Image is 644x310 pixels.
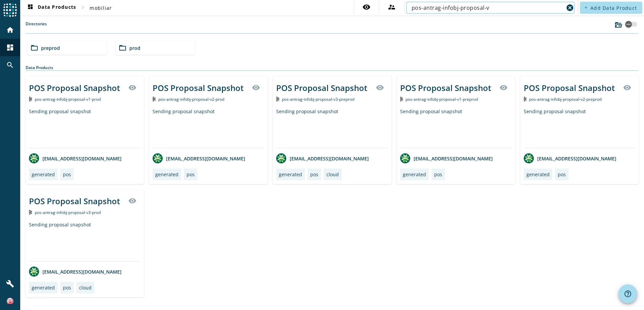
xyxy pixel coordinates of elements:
div: pos [63,284,71,291]
input: Search (% or * for wildcards) [412,4,564,12]
button: Clear [565,3,575,12]
mat-icon: visibility [252,84,260,92]
div: [EMAIL_ADDRESS][DOMAIN_NAME] [276,153,369,163]
span: prod [129,45,140,51]
span: Kafka Topic: pos-antrag-infobj-proposal-v2-preprod [529,96,602,102]
mat-icon: dashboard [26,4,34,12]
img: avatar [29,153,39,163]
button: mobiliar [87,2,115,14]
mat-icon: chevron_right [79,3,87,11]
div: pos [187,171,195,178]
img: avatar [153,153,163,163]
button: Data Products [24,2,79,14]
img: Kafka Topic: pos-antrag-infobj-proposal-v2-prod [153,97,156,101]
div: pos [310,171,318,178]
mat-icon: folder_open [30,44,38,52]
mat-icon: visibility [362,3,371,11]
mat-icon: home [6,26,14,34]
div: generated [32,171,55,178]
mat-icon: help_outline [624,290,632,298]
img: avatar [276,153,286,163]
span: Kafka Topic: pos-antrag-infobj-proposal-v1-prod [35,96,101,102]
mat-icon: visibility [376,84,384,92]
div: generated [155,171,179,178]
span: Add Data Product [590,5,637,11]
div: generated [403,171,426,178]
mat-icon: cancel [566,4,574,12]
div: POS Proposal Snapshot [153,82,244,93]
div: POS Proposal Snapshot [29,195,120,207]
div: generated [32,284,55,291]
div: pos [434,171,442,178]
div: Data Products [26,65,639,71]
mat-icon: supervisor_account [388,3,396,11]
mat-icon: folder_open [119,44,127,52]
div: Sending proposal snapshot [29,221,140,261]
img: Kafka Topic: pos-antrag-infobj-proposal-v2-preprod [524,97,527,101]
div: cloud [79,284,92,291]
img: 83f4ce1d17f47f21ebfbce80c7408106 [7,298,13,305]
mat-icon: visibility [623,84,631,92]
img: Kafka Topic: pos-antrag-infobj-proposal-v1-preprod [400,97,403,101]
span: Kafka Topic: pos-antrag-infobj-proposal-v2-prod [158,96,224,102]
div: pos [558,171,566,178]
div: POS Proposal Snapshot [400,82,491,93]
div: generated [279,171,302,178]
div: POS Proposal Snapshot [276,82,367,93]
mat-icon: visibility [128,84,136,92]
label: Directories [26,21,47,33]
span: preprod [41,45,60,51]
mat-icon: dashboard [6,43,14,52]
div: [EMAIL_ADDRESS][DOMAIN_NAME] [524,153,616,163]
span: Kafka Topic: pos-antrag-infobj-proposal-v3-preprod [282,96,354,102]
span: mobiliar [90,5,112,11]
img: avatar [524,153,534,163]
mat-icon: build [6,280,14,288]
div: generated [526,171,550,178]
mat-icon: visibility [128,197,136,205]
div: POS Proposal Snapshot [524,82,615,93]
div: Sending proposal snapshot [524,108,635,148]
mat-icon: visibility [500,84,508,92]
img: spoud-logo.svg [3,3,17,17]
div: [EMAIL_ADDRESS][DOMAIN_NAME] [153,153,245,163]
div: [EMAIL_ADDRESS][DOMAIN_NAME] [400,153,493,163]
img: Kafka Topic: pos-antrag-infobj-proposal-v3-prod [29,210,32,215]
img: avatar [29,267,39,277]
img: avatar [400,153,410,163]
span: Kafka Topic: pos-antrag-infobj-proposal-v3-prod [35,210,101,215]
mat-icon: search [6,61,14,69]
span: Data Products [26,4,76,12]
div: [EMAIL_ADDRESS][DOMAIN_NAME] [29,267,122,277]
div: Sending proposal snapshot [29,108,140,148]
div: Sending proposal snapshot [400,108,512,148]
span: Kafka Topic: pos-antrag-infobj-proposal-v1-preprod [406,96,478,102]
div: cloud [326,171,339,178]
div: pos [63,171,71,178]
mat-icon: add [584,6,588,9]
img: Kafka Topic: pos-antrag-infobj-proposal-v3-preprod [276,97,279,101]
div: POS Proposal Snapshot [29,82,120,93]
div: Sending proposal snapshot [153,108,264,148]
div: [EMAIL_ADDRESS][DOMAIN_NAME] [29,153,122,163]
div: Sending proposal snapshot [276,108,388,148]
button: Add Data Product [580,2,642,14]
img: Kafka Topic: pos-antrag-infobj-proposal-v1-prod [29,97,32,101]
